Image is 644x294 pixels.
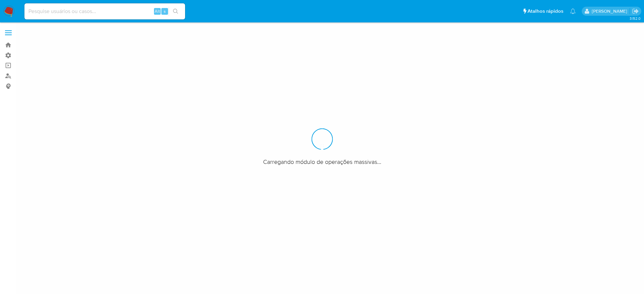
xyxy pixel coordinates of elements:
span: Alt [155,8,160,14]
span: Atalhos rápidos [528,8,563,15]
span: s [164,8,166,14]
button: search-icon [169,7,182,16]
a: Sair [632,8,639,15]
p: matheus.lima@mercadopago.com.br [592,8,630,14]
input: Pesquise usuários ou casos... [24,7,185,16]
a: Notificações [570,8,576,14]
span: Carregando módulo de operações massivas... [263,158,381,166]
